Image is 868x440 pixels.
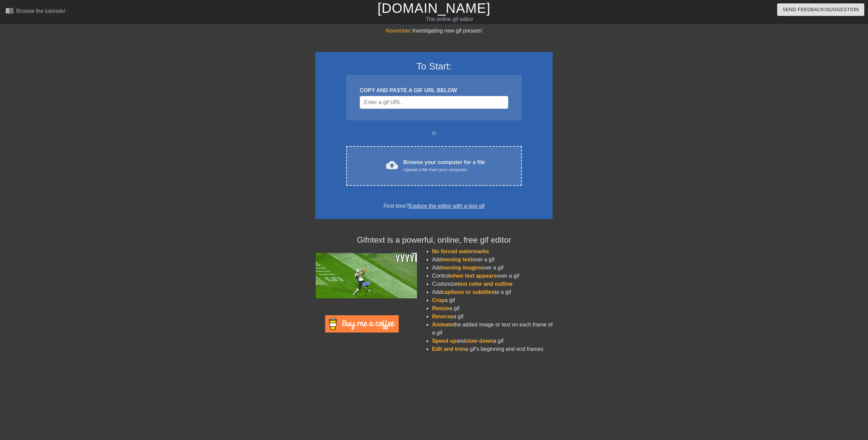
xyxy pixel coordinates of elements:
[432,264,553,272] li: Add over a gif
[360,86,508,95] div: COPY AND PASTE A GIF URL BELOW
[432,314,453,319] span: Reverse
[16,8,65,14] div: Browse the tutorials!
[5,6,14,15] span: menu_book
[442,257,472,262] span: moving text
[432,280,553,288] li: Customize
[324,202,544,210] div: First time?
[466,338,493,344] span: slow down
[432,288,553,296] li: Add to a gif
[432,313,553,321] li: a gif
[450,273,497,279] span: when text appears
[403,158,485,173] div: Browse your computer for a file
[324,61,544,72] h3: To Start:
[325,315,399,333] img: Buy Me A Coffee
[432,256,553,264] li: Add over a gif
[5,6,65,17] a: Browse the tutorials!
[432,322,453,327] span: Animate
[409,203,485,209] a: Explore the editor with a test gif
[432,248,489,254] span: No forced watermarks
[432,345,553,353] li: a gif's beginning and end frames
[386,28,412,34] span: November:
[458,281,513,287] span: text color and outline
[333,129,535,137] div: or
[360,96,508,109] input: Username
[432,337,553,345] li: and a gif
[442,289,495,295] span: captions or subtitles
[403,166,485,173] div: Upload a file from your computer
[432,296,553,304] li: a gif
[432,297,445,303] span: Crop
[432,272,553,280] li: Control over a gif
[442,265,481,271] span: moving images
[315,235,553,245] h4: Gifntext is a powerful, online, free gif editor
[432,304,553,313] li: a gif
[783,5,859,14] span: Send Feedback/Suggestion
[386,159,398,171] span: cloud_upload
[315,253,417,298] img: football_small.gif
[293,15,606,23] div: The online gif editor
[432,338,456,344] span: Speed up
[377,1,490,16] a: [DOMAIN_NAME]
[432,321,553,337] li: the added image or text on each frame of a gif
[777,3,864,16] button: Send Feedback/Suggestion
[432,305,449,311] span: Resize
[315,27,553,35] div: Investigating new gif presets!
[432,346,465,352] span: Edit and trim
